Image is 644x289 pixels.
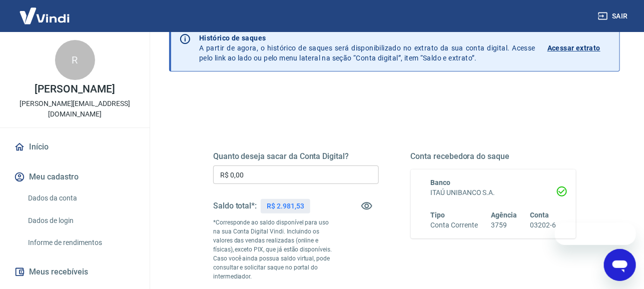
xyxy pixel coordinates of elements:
[12,166,138,188] button: Meu cadastro
[24,232,138,253] a: Informe de rendimentos
[596,7,632,25] button: Sair
[491,220,517,230] h6: 3759
[530,220,556,230] h6: 03202-6
[431,187,556,198] h6: ITAÚ UNIBANCO S.A.
[12,0,77,31] img: Vindi
[213,151,379,161] h5: Quanto deseja sacar da Conta Digital?
[8,98,142,119] p: [PERSON_NAME][EMAIL_ADDRESS][DOMAIN_NAME]
[431,178,451,186] span: Banco
[35,84,115,94] p: [PERSON_NAME]
[547,43,600,53] p: Acessar extrato
[431,211,445,219] span: Tipo
[267,201,304,211] p: R$ 2.981,53
[12,136,138,158] a: Início
[24,210,138,231] a: Dados de login
[411,151,576,161] h5: Conta recebedora do saque
[55,40,95,80] div: R
[213,201,257,211] h5: Saldo total*:
[12,261,138,283] button: Meus recebíveis
[604,249,636,281] iframe: Botão para abrir a janela de mensagens
[199,33,535,43] p: Histórico de saques
[547,33,611,63] a: Acessar extrato
[491,211,517,219] span: Agência
[213,218,337,281] p: *Corresponde ao saldo disponível para uso na sua Conta Digital Vindi. Incluindo os valores das ve...
[555,223,636,245] iframe: Mensagem da empresa
[199,33,535,63] p: A partir de agora, o histórico de saques será disponibilizado no extrato da sua conta digital. Ac...
[431,220,478,230] h6: Conta Corrente
[24,188,138,208] a: Dados da conta
[530,211,549,219] span: Conta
